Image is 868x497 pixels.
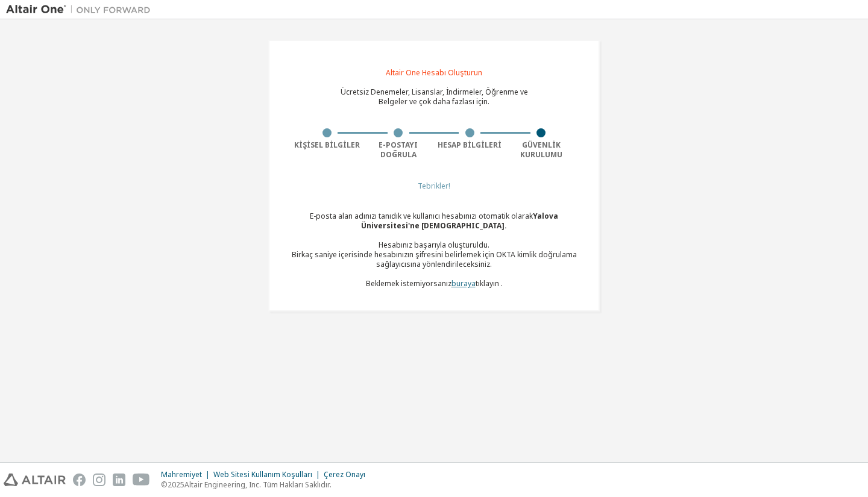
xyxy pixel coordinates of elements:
font: Hesabınız başarıyla oluşturuldu. [379,240,489,250]
font: Altair One Hesabı Oluşturun [386,67,482,78]
font: © [161,480,168,490]
font: Güvenlik Kurulumu [520,140,562,160]
font: Belgeler ve çok daha fazlası için. [379,96,489,107]
font: E-posta alan adınızı tanıdık ve kullanıcı hesabınızı otomatik olarak [310,211,533,221]
font: Tebrikler! [418,181,450,191]
img: instagram.svg [93,474,105,486]
font: Mahremiyet [161,469,202,480]
img: youtube.svg [133,474,150,486]
font: Altair Engineering, Inc. Tüm Hakları Saklıdır. [184,480,332,490]
font: Birkaç saniye içerisinde hesabınızın şifresini belirlemek için OKTA kimlik doğrulama sağlayıcısın... [292,249,577,269]
font: tıklayın . [476,278,503,289]
img: facebook.svg [73,474,86,486]
a: buraya [451,278,476,289]
font: 2025 [168,480,184,490]
font: Ücretsiz Denemeler, Lisanslar, İndirmeler, Öğrenme ve [341,87,528,97]
img: Altair Bir [6,4,157,16]
font: Yalova Üniversitesi'ne [DEMOGRAPHIC_DATA] [361,211,558,231]
font: Kişisel Bilgiler [294,140,360,150]
img: linkedin.svg [113,474,125,486]
font: Web Sitesi Kullanım Koşulları [213,469,312,480]
font: Beklemek istemiyorsanız [366,278,451,289]
img: altair_logo.svg [4,474,66,486]
font: Çerez Onayı [324,469,365,480]
font: . [505,220,507,231]
font: E-postayı Doğrula [379,140,418,160]
font: Hesap Bilgileri [438,140,502,150]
